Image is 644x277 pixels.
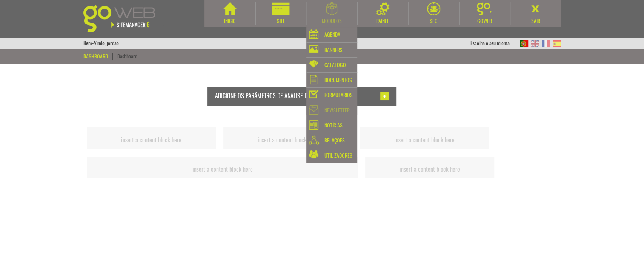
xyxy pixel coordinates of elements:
[380,92,389,100] img: Adicionar
[309,60,318,68] img: catalogo
[324,120,343,131] div: Notícias
[324,135,345,146] div: Relações
[470,38,517,49] div: Escolha o seu idioma
[326,2,337,15] img: Módulos
[367,166,492,173] h2: insert a content block here
[309,120,318,130] img: noticias
[324,90,353,101] div: Formulários
[324,60,346,70] div: Catalogo
[531,40,539,47] img: EN
[542,40,550,47] img: FR
[309,45,318,53] img: banners
[91,87,513,106] a: Adicione os parâmetros de análise do seu site. Adicionar
[324,105,350,116] div: Newsletter
[272,2,290,15] img: Site
[309,29,318,39] img: agenda
[204,17,255,25] div: Início
[309,150,318,158] img: utilizadores
[324,150,352,161] div: Utilizadores
[307,17,357,25] div: Módulos
[362,137,487,144] h2: insert a content block here
[309,135,319,145] img: relacoes
[324,75,352,86] div: Documentos
[520,40,528,47] img: PT
[89,166,356,173] h2: insert a content block here
[460,17,510,25] div: Goweb
[529,2,542,15] img: Sair
[376,2,389,15] img: Painel
[215,92,334,100] span: Adicione os parâmetros de análise do seu site.
[510,17,561,25] div: Sair
[223,2,237,15] img: Início
[256,17,306,25] div: Site
[83,53,113,60] div: Dashboard
[477,2,492,15] img: Goweb
[89,137,214,144] h2: insert a content block here
[553,40,561,47] img: ES
[83,38,119,49] div: Bem-Vindo, jordao
[324,45,343,55] div: Banners
[83,5,164,32] img: Goweb
[309,90,318,98] img: form
[324,29,340,40] div: Agenda
[309,105,318,115] img: newsletter
[310,75,317,84] img: documentos
[358,17,408,25] div: Painel
[117,53,137,60] a: Dashboard
[409,17,459,25] div: SEO
[427,2,440,15] img: SEO
[225,137,350,144] h2: insert a content block here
